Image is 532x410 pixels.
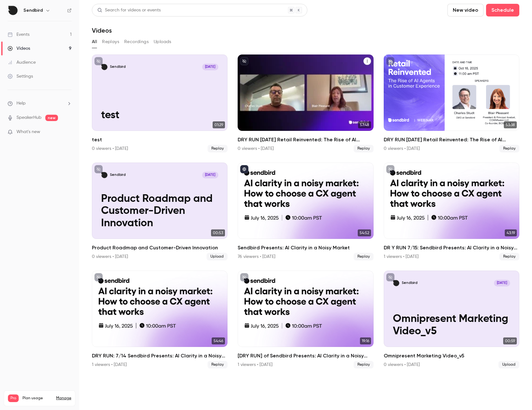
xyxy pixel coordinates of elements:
span: 00:53 [211,229,225,236]
span: [DATE] [202,64,219,70]
div: 0 viewers • [DATE] [384,362,420,368]
p: Product Roadmap and Customer-Driven Innovation [101,193,219,230]
span: 54:52 [358,229,371,236]
button: unpublished [386,57,394,65]
span: Pro [8,394,19,402]
button: unpublished [94,273,103,281]
li: Sendbird Presents: AI Clarity in a Noisy Market [238,163,373,260]
span: What's new [16,129,40,135]
button: Uploads [154,37,171,47]
span: 01:29 [213,121,225,128]
span: [DATE] [494,280,510,286]
p: Sendbird [110,65,126,69]
div: Settings [8,73,33,80]
a: SpeakerHub [16,114,42,121]
li: help-dropdown-opener [8,100,72,107]
span: Upload [498,361,519,368]
li: test [92,54,228,152]
section: Videos [92,4,519,406]
span: Upload [207,253,228,260]
button: Recordings [124,37,149,47]
span: 00:59 [503,337,517,344]
button: unpublished [386,165,394,173]
h2: DR Y RUN 7/15: Sendbird Presents: AI Clarity in a Noisy Market [384,244,519,252]
h2: Sendbird Presents: AI Clarity in a Noisy Market [238,244,373,252]
span: Replay [208,361,228,368]
p: Sendbird [110,173,126,177]
span: Replay [208,145,228,152]
button: published [240,165,248,173]
span: Help [16,100,26,107]
a: 57:48DRY RUN [DATE] Retail Reinvented: The Rise of AI Agents in Customer Experience0 viewers • [D... [238,54,373,152]
a: 43:19DR Y RUN 7/15: Sendbird Presents: AI Clarity in a Noisy Market1 viewers • [DATE]Replay [384,163,519,260]
span: 19:16 [360,337,371,344]
img: Omnipresent Marketing Video_v5 [393,280,400,286]
span: Plan usage [22,396,52,401]
ul: Videos [92,54,519,368]
h2: [DRY RUN] of Sendbird Presents: AI Clarity in a Noisy Market [238,352,373,360]
li: DRY RUN Oct 7 Retail Reinvented: The Rise of AI Agents in Customer Experience [384,54,519,152]
button: All [92,37,97,47]
p: Omnipresent Marketing Video_v5 [393,313,510,338]
button: New video [447,4,484,16]
span: Replay [499,145,519,152]
span: Replay [354,253,374,260]
div: Search for videos or events [97,7,161,14]
span: Replay [354,361,374,368]
div: Events [8,31,29,38]
button: unpublished [240,57,248,65]
span: [DATE] [202,172,219,178]
h2: Omnipresent Marketing Video_v5 [384,352,519,360]
span: new [45,115,58,121]
li: DR Y RUN 7/15: Sendbird Presents: AI Clarity in a Noisy Market [384,163,519,260]
button: Replays [102,37,119,47]
li: DRY RUN Oct 9 Retail Reinvented: The Rise of AI Agents in Customer Experience [238,54,373,152]
div: 1 viewers • [DATE] [92,362,127,368]
a: Manage [56,396,71,401]
button: unpublished [94,165,103,173]
img: test [101,64,108,70]
span: 53:38 [504,121,517,128]
img: Product Roadmap and Customer-Driven Innovation [101,172,108,178]
a: testSendbird[DATE]test01:29test0 viewers • [DATE]Replay [92,54,228,152]
span: 57:48 [358,121,371,128]
a: 54:52Sendbird Presents: AI Clarity in a Noisy Market76 viewers • [DATE]Replay [238,163,373,260]
h6: Sendbird [23,7,43,14]
h2: Product Roadmap and Customer-Driven Innovation [92,244,228,252]
li: Product Roadmap and Customer-Driven Innovation [92,163,228,260]
div: 1 viewers • [DATE] [384,253,419,260]
h2: DRY RUN [DATE] Retail Reinvented: The Rise of AI Agents in Customer Experience [384,136,519,144]
span: Replay [354,145,374,152]
span: 43:19 [505,229,517,236]
li: [DRY RUN] of Sendbird Presents: AI Clarity in a Noisy Market [238,271,373,368]
p: Sendbird [402,281,418,285]
div: 0 viewers • [DATE] [384,145,420,152]
li: DRY RUN: 7/14 Sendbird Presents: AI Clarity in a Noisy Market [92,271,228,368]
h1: Videos [92,27,112,34]
iframe: Noticeable Trigger [64,129,72,135]
h2: DRY RUN: 7/14 Sendbird Presents: AI Clarity in a Noisy Market [92,352,228,360]
a: Product Roadmap and Customer-Driven InnovationSendbird[DATE]Product Roadmap and Customer-Driven I... [92,163,228,260]
h2: DRY RUN [DATE] Retail Reinvented: The Rise of AI Agents in Customer Experience [238,136,373,144]
a: 19:16[DRY RUN] of Sendbird Presents: AI Clarity in a Noisy Market1 viewers • [DATE]Replay [238,271,373,368]
div: 76 viewers • [DATE] [238,253,275,260]
div: Audience [8,59,36,66]
div: 0 viewers • [DATE] [92,253,128,260]
span: 54:46 [212,337,225,344]
p: test [101,109,219,122]
a: 54:46DRY RUN: 7/14 Sendbird Presents: AI Clarity in a Noisy Market1 viewers • [DATE]Replay [92,271,228,368]
div: 1 viewers • [DATE] [238,362,272,368]
a: 53:38DRY RUN [DATE] Retail Reinvented: The Rise of AI Agents in Customer Experience0 viewers • [D... [384,54,519,152]
div: Videos [8,45,30,52]
button: unpublished [240,273,248,281]
img: Sendbird [8,5,18,16]
h2: test [92,136,228,144]
div: 0 viewers • [DATE] [92,145,128,152]
span: Replay [499,253,519,260]
div: 0 viewers • [DATE] [238,145,274,152]
button: Schedule [486,4,519,16]
a: Omnipresent Marketing Video_v5Sendbird[DATE]Omnipresent Marketing Video_v500:59Omnipresent Market... [384,271,519,368]
button: unpublished [386,273,394,281]
li: Omnipresent Marketing Video_v5 [384,271,519,368]
button: unpublished [94,57,103,65]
